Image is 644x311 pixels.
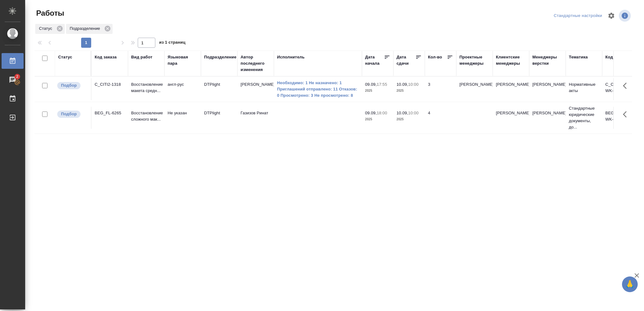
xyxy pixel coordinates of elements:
p: Подразделение [70,25,102,32]
button: 🙏 [622,276,638,292]
td: 4 [425,107,456,129]
p: [PERSON_NAME] [532,110,563,116]
p: 2025 [365,88,390,94]
div: Можно подбирать исполнителей [57,81,88,90]
span: 2 [12,74,22,80]
div: Вид работ [131,54,153,60]
div: Код заказа [95,54,117,60]
div: Тематика [569,54,588,60]
p: 2025 [397,88,422,94]
span: Посмотреть информацию [619,10,632,22]
p: Подбор [61,111,77,117]
div: Дата сдачи [397,54,415,67]
div: Статус [35,24,65,34]
p: 2025 [397,116,422,123]
div: Менеджеры верстки [532,54,563,67]
span: Работы [35,8,64,18]
a: Необходимо: 1 Не назначено: 1 Приглашений отправлено: 11 Отказов: 0 Просмотрено: 3 Не просмотрено: 8 [277,80,359,99]
p: 10.09, [397,82,408,87]
div: Код работы [605,54,630,60]
div: Подразделение [204,54,236,60]
td: DTPlight [201,78,237,100]
td: Газизов Ринат [237,107,274,129]
p: 10:00 [408,111,419,115]
td: 3 [425,78,456,100]
div: Кол-во [428,54,442,60]
p: Стандартные юридические документы, до... [569,105,599,130]
div: BEG_FL-6265 [95,110,125,116]
td: [PERSON_NAME] [456,78,493,100]
div: Дата начала [365,54,384,67]
div: split button [552,11,604,21]
td: DTPlight [201,107,237,129]
p: Статус [39,25,54,32]
td: [PERSON_NAME] [493,107,529,129]
p: 09.09, [365,82,377,87]
p: Восстановление сложного мак... [131,110,161,123]
div: Языковая пара [168,54,198,67]
p: 18:00 [377,111,387,115]
p: Подбор [61,82,77,89]
p: 10:00 [408,82,419,87]
td: [PERSON_NAME] [237,78,274,100]
td: BEG_FL-6265-WK-012 [602,107,639,129]
button: Здесь прячутся важные кнопки [619,107,634,122]
div: Автор последнего изменения [241,54,271,73]
span: 🙏 [625,278,635,291]
p: [PERSON_NAME] [532,81,563,88]
td: C_CITI2-1318-WK-008 [602,78,639,100]
td: Не указан [164,107,201,129]
div: Проектные менеджеры [459,54,490,67]
a: 2 [2,72,24,88]
div: Статус [58,54,72,60]
div: Можно подбирать исполнителей [57,110,88,118]
div: Исполнитель [277,54,305,60]
div: C_CITI2-1318 [95,81,125,88]
p: 2025 [365,116,390,123]
div: Клиентские менеджеры [496,54,526,67]
button: Здесь прячутся важные кнопки [619,78,634,93]
p: 09.09, [365,111,377,115]
td: англ-рус [164,78,201,100]
span: Настроить таблицу [604,8,619,23]
p: 10.09, [397,111,408,115]
span: из 1 страниц [159,39,186,48]
td: [PERSON_NAME] [493,78,529,100]
div: Подразделение [66,24,113,34]
p: Восстановление макета средн... [131,81,161,94]
p: Нормативные акты [569,81,599,94]
p: 17:55 [377,82,387,87]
